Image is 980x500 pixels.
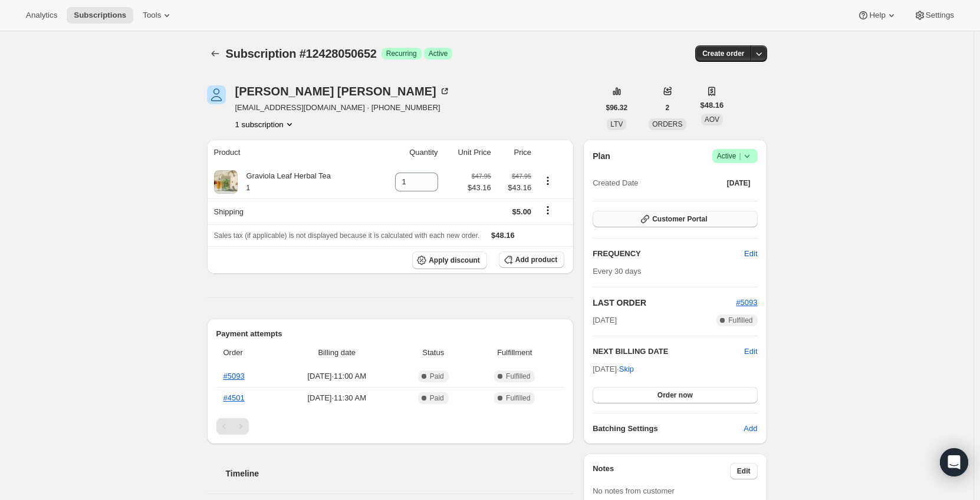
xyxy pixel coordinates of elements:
button: Product actions [235,118,295,130]
span: $43.16 [498,182,531,194]
small: $47.95 [472,173,491,180]
a: #5093 [736,298,757,307]
span: Edit [737,466,751,476]
h2: NEXT BILLING DATE [593,346,744,357]
span: $96.32 [606,103,628,112]
span: Fulfilled [506,393,530,403]
button: Create order [695,45,751,62]
span: Create order [702,49,744,58]
span: [DATE] · 11:00 AM [279,370,394,382]
span: 2 [666,103,670,112]
button: Shipping actions [538,204,557,217]
a: #4501 [223,393,245,402]
button: [DATE] [720,175,758,191]
button: Subscriptions [207,45,223,62]
div: Graviola Leaf Herbal Tea [238,170,331,194]
button: Customer Portal [593,211,757,227]
button: Analytics [19,7,64,24]
span: Desiree Whitney [207,85,226,104]
button: Subscriptions [67,7,133,24]
span: LTV [610,120,623,128]
div: [PERSON_NAME] [PERSON_NAME] [235,85,450,97]
span: [DATE] [727,178,751,188]
span: Paid [430,393,444,403]
span: Sales tax (if applicable) is not displayed because it is calculated with each new order. [214,231,480,240]
span: [DATE] · 11:30 AM [279,392,394,404]
span: Fulfilled [506,372,530,381]
span: | [739,151,741,161]
span: Add product [515,255,557,264]
small: $47.95 [512,173,531,180]
span: $5.00 [512,207,532,216]
button: Add [736,419,764,438]
th: Shipping [207,198,376,224]
span: Help [869,11,885,20]
th: Price [495,140,535,165]
span: Skip [619,363,634,375]
span: Settings [926,11,954,20]
h6: Batching Settings [593,423,744,435]
span: No notes from customer [593,486,675,495]
h3: Notes [593,463,730,479]
span: Recurring [386,49,417,58]
span: Paid [430,372,444,381]
button: Edit [737,244,764,263]
h2: FREQUENCY [593,248,744,260]
span: AOV [705,115,719,124]
button: Tools [136,7,180,24]
span: Fulfillment [472,347,557,359]
button: Edit [730,463,758,479]
small: 1 [246,184,251,192]
span: Add [744,423,757,435]
span: Every 30 days [593,267,641,276]
th: Product [207,140,376,165]
span: Apply discount [429,256,480,265]
h2: Timeline [226,468,574,479]
div: Open Intercom Messenger [940,448,968,476]
nav: Pagination [216,418,565,435]
h2: Payment attempts [216,328,565,340]
th: Unit Price [442,140,495,165]
button: #5093 [736,297,757,309]
span: Analytics [26,11,57,20]
span: Customer Portal [652,214,707,224]
button: Order now [593,387,757,403]
img: product img [214,170,238,194]
button: 2 [659,100,677,116]
span: Billing date [279,347,394,359]
button: $96.32 [599,100,635,116]
button: Apply discount [412,251,487,269]
span: $48.16 [491,231,515,240]
span: $48.16 [701,100,724,111]
span: [DATE] [593,314,617,326]
span: Created Date [593,177,638,189]
span: [EMAIL_ADDRESS][DOMAIN_NAME] · [PHONE_NUMBER] [235,102,450,114]
h2: Plan [593,150,610,162]
th: Order [216,340,276,366]
span: [DATE] · [593,365,634,373]
button: Product actions [538,174,557,187]
button: Skip [612,360,641,379]
span: ORDERS [652,120,682,128]
button: Add product [499,251,564,268]
span: $43.16 [468,182,491,194]
span: Active [429,49,448,58]
h2: LAST ORDER [593,297,736,309]
button: Help [850,7,904,24]
span: Subscriptions [74,11,126,20]
span: Fulfilled [728,316,752,325]
span: Edit [744,248,757,260]
span: Tools [143,11,161,20]
span: Status [402,347,465,359]
a: #5093 [223,372,245,380]
button: Settings [907,7,961,24]
th: Quantity [375,140,441,165]
span: Subscription #12428050652 [226,47,377,60]
button: Edit [744,346,757,357]
span: Active [717,150,753,162]
span: Order now [657,390,693,400]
